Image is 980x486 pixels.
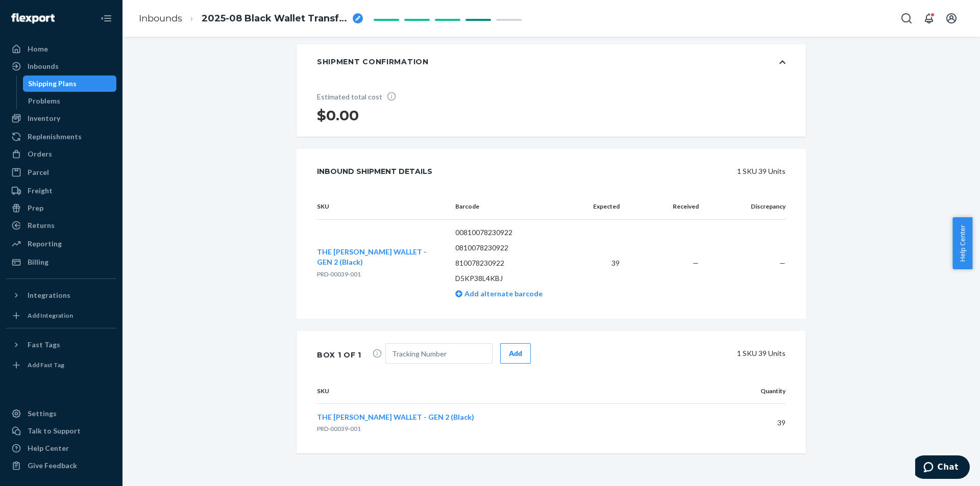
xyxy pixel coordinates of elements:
a: Help Center [6,440,116,456]
div: Shipping Plans [28,79,77,89]
a: Problems [23,93,117,109]
div: Returns [28,220,55,231]
td: 39 [577,220,628,307]
a: Home [6,41,116,57]
button: Open account menu [941,8,962,29]
div: Billing [28,257,48,267]
th: Received [628,194,706,220]
th: Discrepancy [707,194,786,220]
p: 810078230922 [455,258,569,268]
td: 39 [707,404,786,442]
div: Box 1 of 1 [317,345,361,365]
img: Flexport logo [11,13,55,23]
div: Shipment Confirmation [317,57,429,67]
th: Expected [577,194,628,220]
ol: breadcrumbs [131,4,371,34]
a: Inbounds [6,58,116,74]
a: Inbounds [139,13,182,24]
iframe: Opens a widget where you can chat to one of our agents [915,455,970,481]
button: Give Feedback [6,457,116,474]
span: — [693,259,699,267]
h1: $0.00 [317,106,404,124]
th: SKU [317,378,707,404]
div: Settings [28,408,57,419]
button: Talk to Support [6,423,116,439]
div: Inbound Shipment Details [317,161,432,182]
a: Reporting [6,236,116,252]
button: Close Navigation [96,8,116,29]
a: Freight [6,183,116,199]
div: Add Integration [28,311,73,320]
a: Returns [6,217,116,234]
p: D5KP38L4KBJ [455,273,569,284]
div: Reporting [28,239,62,249]
div: Freight [28,186,53,196]
div: Talk to Support [28,426,81,436]
span: THE [PERSON_NAME] WALLET - GEN 2 (Black) [317,413,474,421]
div: Inbounds [28,61,59,71]
div: Inventory [28,113,60,123]
a: Add Integration [6,308,116,324]
p: Estimated total cost [317,91,404,102]
input: Tracking Number [385,343,493,364]
div: Replenishments [28,132,82,142]
div: Parcel [28,167,49,177]
span: PRD-00039-001 [317,270,361,278]
div: Home [28,44,48,54]
div: Problems [28,96,60,106]
a: Orders [6,146,116,162]
button: Fast Tags [6,337,116,353]
button: Integrations [6,287,116,303]
a: Prep [6,200,116,216]
div: Integrations [28,290,70,300]
div: Orders [28,149,52,159]
a: Inventory [6,110,116,126]
div: 1 SKU 39 Units [546,343,786,364]
th: Barcode [447,194,577,220]
button: Open Search Box [896,8,917,29]
div: 1 SKU 39 Units [455,161,786,182]
a: Billing [6,254,116,270]
span: 2025-08 Black Wallet Transfer [202,12,349,25]
div: Prep [28,203,43,213]
th: Quantity [707,378,786,404]
div: Give Feedback [28,461,77,471]
p: 0810078230922 [455,243,569,253]
a: Parcel [6,164,116,181]
th: SKU [317,194,447,220]
button: THE [PERSON_NAME] WALLET - GEN 2 (Black) [317,247,439,267]
p: 00810078230922 [455,227,569,238]
span: THE [PERSON_NAME] WALLET - GEN 2 (Black) [317,247,427,266]
button: THE [PERSON_NAME] WALLET - GEN 2 (Black) [317,412,474,422]
a: Shipping Plans [23,75,117,92]
a: Add alternate barcode [455,289,543,298]
a: Settings [6,405,116,422]
div: Help Center [28,443,69,453]
div: Add [509,348,522,359]
button: Open notifications [919,8,939,29]
div: Fast Tags [28,340,60,350]
a: Add Fast Tag [6,357,116,373]
span: PRD-00039-001 [317,425,361,432]
button: Add [500,343,531,364]
button: Help Center [952,217,972,269]
a: Replenishments [6,129,116,145]
span: — [779,259,786,267]
div: Add Fast Tag [28,361,64,369]
span: Add alternate barcode [462,289,543,298]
